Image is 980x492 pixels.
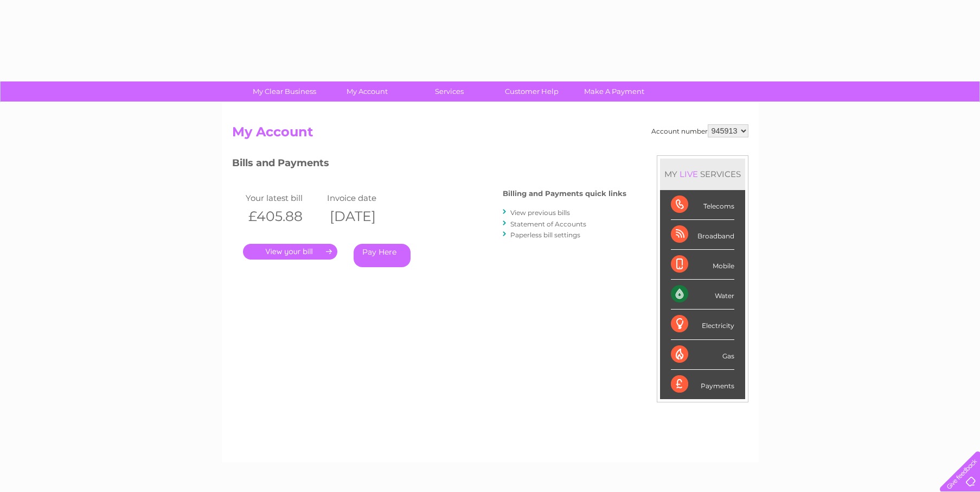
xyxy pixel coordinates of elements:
div: Telecoms [671,190,734,220]
th: £405.88 [243,205,324,228]
div: Payments [671,370,734,399]
div: Mobile [671,250,734,280]
h2: My Account [232,124,748,145]
a: View previous bills [510,209,570,217]
div: Broadband [671,220,734,250]
h4: Billing and Payments quick links [503,190,626,198]
div: Account number [651,124,748,137]
a: Statement of Accounts [510,220,586,228]
div: LIVE [677,169,700,179]
th: [DATE] [324,205,406,228]
a: . [243,244,337,260]
a: Paperless bill settings [510,231,580,239]
div: Gas [671,340,734,370]
td: Your latest bill [243,191,324,205]
div: MY SERVICES [660,159,745,190]
a: My Clear Business [240,81,329,102]
div: Electricity [671,310,734,339]
a: Customer Help [487,81,577,102]
a: Make A Payment [569,81,659,102]
a: My Account [322,81,412,102]
a: Services [405,81,494,102]
div: Water [671,280,734,310]
a: Pay Here [354,244,411,267]
td: Invoice date [324,191,406,205]
h3: Bills and Payments [232,155,626,174]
